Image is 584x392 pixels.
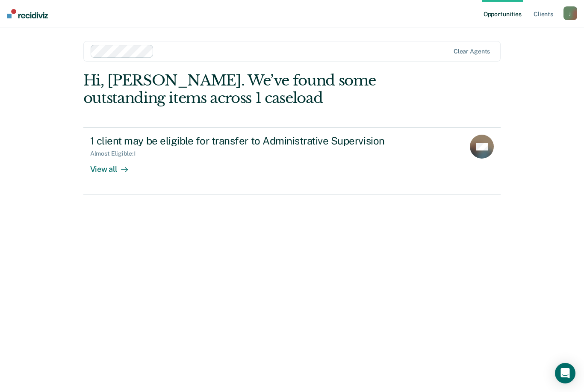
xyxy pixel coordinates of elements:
[90,150,143,157] div: Almost Eligible : 1
[454,48,490,55] div: Clear agents
[555,363,575,383] div: Open Intercom Messenger
[90,135,390,147] div: 1 client may be eligible for transfer to Administrative Supervision
[563,6,577,20] button: j
[83,127,501,195] a: 1 client may be eligible for transfer to Administrative SupervisionAlmost Eligible:1View all
[7,9,48,18] img: Recidiviz
[90,157,138,174] div: View all
[83,72,417,107] div: Hi, [PERSON_NAME]. We’ve found some outstanding items across 1 caseload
